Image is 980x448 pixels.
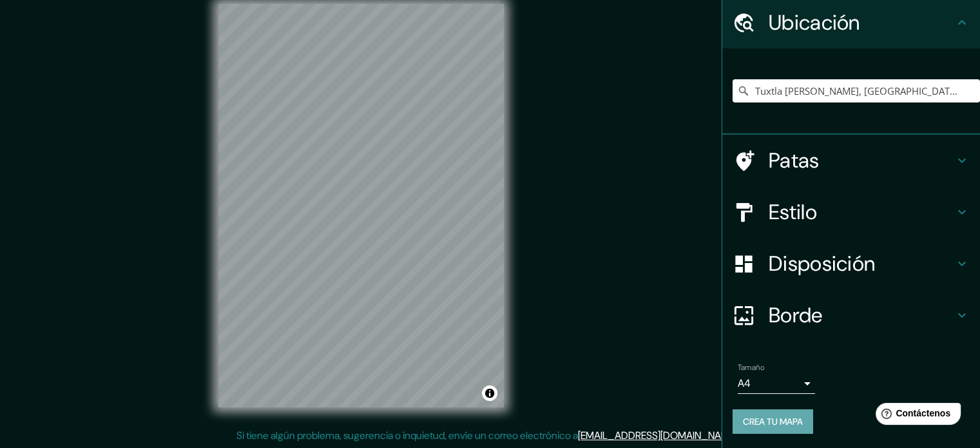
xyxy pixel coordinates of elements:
[733,409,813,434] button: Crea tu mapa
[733,79,980,102] input: Elige tu ciudad o zona
[722,289,980,341] div: Borde
[769,250,875,277] font: Disposición
[738,362,764,373] font: Tamaño
[738,373,815,394] div: A4
[722,186,980,238] div: Estilo
[769,199,817,226] font: Estilo
[769,302,823,329] font: Borde
[236,429,578,442] font: Si tiene algún problema, sugerencia o inquietud, envíe un correo electrónico a
[769,147,820,174] font: Patas
[769,9,860,36] font: Ubicación
[722,238,980,289] div: Disposición
[578,429,737,442] a: [EMAIL_ADDRESS][DOMAIN_NAME]
[865,398,966,434] iframe: Lanzador de widgets de ayuda
[482,385,497,401] button: Activar o desactivar atribución
[743,416,803,427] font: Crea tu mapa
[218,4,504,407] canvas: Mapa
[738,376,751,390] font: A4
[722,135,980,186] div: Patas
